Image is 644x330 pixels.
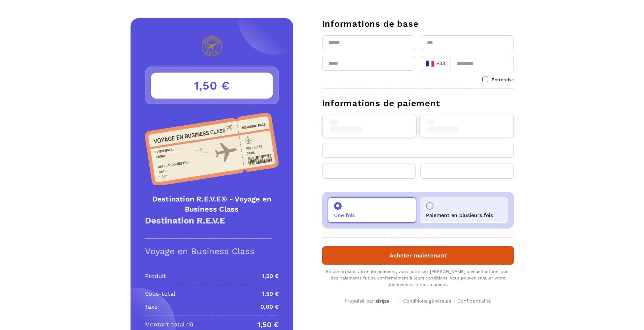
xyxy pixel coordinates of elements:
p: 0,00 € [260,303,279,311]
button: Acheter maintenant [322,246,514,265]
p: Une fois [334,212,355,218]
p: _______________________________________ [145,233,279,239]
a: Confidentialité [457,297,491,304]
span: 🇫🇷 [426,58,435,69]
h1: Voyage en Business Class [145,246,279,256]
p: Produit [145,272,166,281]
strong: Destination R.E.V.E [145,216,225,226]
span: Confidentialité [457,298,491,304]
input: Search for option [447,58,448,69]
h3: Informations de base [322,18,514,30]
div: En confirmant votre abonnement, vous autorisez [PERSON_NAME] à vous facturer pour des paiements f... [322,268,514,288]
span: +33 [425,58,445,69]
h3: Informations de paiement [322,97,514,109]
img: logo [182,36,242,56]
p: 1,50 € [257,320,279,329]
img: Product Image [145,113,279,185]
p: Paiement en plusieurs fois [426,212,493,218]
p: 1,50 € [262,272,279,281]
div: Propulsé par [345,298,391,304]
h4: Destination R.E.V.E® - Voyage en Business Class [145,194,279,214]
a: Conditions générales [403,297,455,304]
div: Search for option [421,56,451,71]
h3: 1,50 € [151,73,273,99]
p: 1,50 € [262,290,279,298]
a: Propulsé par [345,297,391,304]
span: Conditions générales [403,298,451,304]
span: Entreprise [492,77,514,82]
